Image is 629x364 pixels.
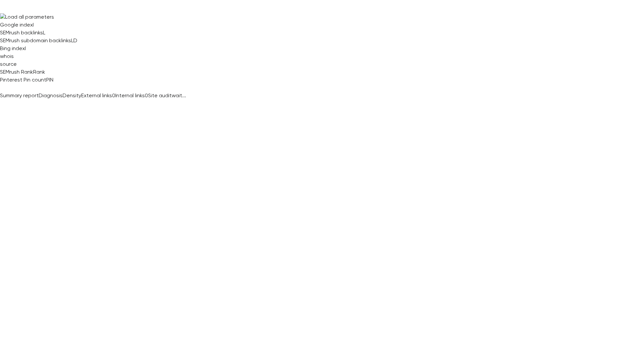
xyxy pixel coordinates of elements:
[5,14,54,20] span: Load all parameters
[63,92,81,99] span: Density
[112,92,115,99] span: 0
[115,92,145,99] span: Internal links
[25,45,26,51] span: I
[33,69,45,75] span: Rank
[39,92,63,99] span: Diagnosis
[81,92,112,99] span: External links
[172,92,186,99] span: wait...
[148,92,172,99] span: Site audit
[145,92,148,99] span: 0
[71,37,77,44] span: LD
[33,22,34,28] span: I
[46,77,53,83] span: PIN
[43,29,45,36] span: L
